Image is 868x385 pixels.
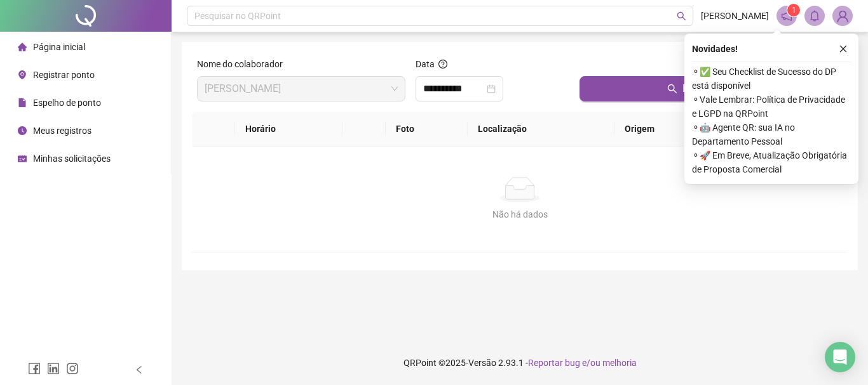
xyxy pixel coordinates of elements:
footer: QRPoint © 2025 - 2.93.1 - [172,341,868,385]
span: ⚬ Vale Lembrar: Política de Privacidade e LGPD na QRPoint [692,93,851,121]
span: Reportar bug e/ou melhoria [528,358,637,368]
span: bell [809,10,820,22]
span: MARIA EDUARDA CERQUERA BOMFIM [205,77,398,101]
span: clock-circle [18,126,27,135]
span: Novidades ! [692,42,738,56]
label: Nome do colaborador [197,57,291,71]
span: Minhas solicitações [33,153,111,164]
img: 84435 [833,6,852,25]
span: Espelho de ponto [33,98,101,108]
span: Registrar ponto [33,70,95,80]
span: schedule [18,154,27,163]
th: Horário [235,112,343,147]
span: Meus registros [33,126,92,136]
th: Origem [614,112,721,147]
span: left [135,365,144,374]
span: search [667,84,677,94]
span: file [18,98,27,107]
span: ⚬ 🚀 Em Breve, Atualização Obrigatória de Proposta Comercial [692,148,851,176]
span: ⚬ ✅ Seu Checklist de Sucesso do DP está disponível [692,65,851,93]
span: 1 [792,6,796,15]
span: question-circle [438,60,447,69]
span: ⚬ 🤖 Agente QR: sua IA no Departamento Pessoal [692,121,851,148]
span: linkedin [47,362,60,375]
span: facebook [28,362,41,375]
span: [PERSON_NAME] [701,9,769,23]
button: Buscar registros [580,76,843,101]
span: environment [18,70,27,79]
span: Buscar registros [682,81,755,96]
sup: 1 [787,4,800,16]
span: close [839,44,848,53]
span: search [677,11,686,21]
span: instagram [66,362,79,375]
span: Data [416,59,435,69]
span: home [18,42,27,51]
div: Open Intercom Messenger [825,342,855,372]
div: Não há dados [207,207,832,221]
span: Página inicial [33,42,85,52]
span: notification [781,10,792,22]
th: Foto [386,112,468,147]
th: Localização [468,112,614,147]
span: Versão [468,358,496,368]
